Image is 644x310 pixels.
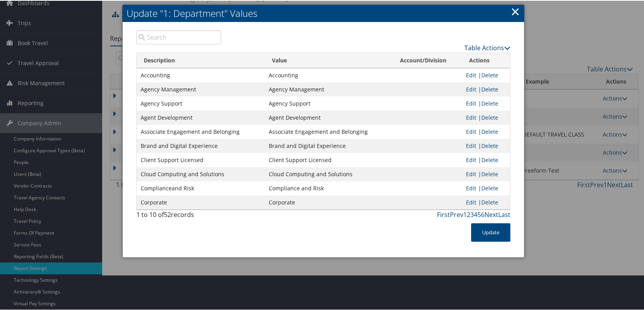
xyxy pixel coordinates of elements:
a: Edit [466,141,476,149]
td: Compliance and Risk [265,181,393,195]
a: Next [484,210,498,218]
button: Update [471,222,510,241]
a: Last [498,210,510,218]
td: | [462,152,510,166]
a: 1 [463,210,467,218]
td: Agency Support [265,96,393,110]
a: 4 [474,210,477,218]
td: Agency Management [137,82,265,96]
a: Edit [466,170,476,177]
td: | [462,110,510,124]
td: Brand and Digital Experience [137,138,265,152]
td: | [462,138,510,152]
span: 52 [164,210,171,218]
a: First [437,210,450,218]
td: | [462,166,510,181]
a: Edit [466,113,476,120]
td: Associate Engagement and Belonging [265,124,393,138]
td: Agent Development [137,110,265,124]
a: Delete [481,99,498,106]
a: Edit [466,85,476,92]
td: | [462,96,510,110]
td: Accounting [137,67,265,82]
td: Accounting [265,67,393,82]
td: Agency Support [137,96,265,110]
a: Edit [466,99,476,106]
a: × [511,3,520,18]
td: Client Support Licensed [265,152,393,166]
a: 6 [481,210,484,218]
td: Associate Engagement and Belonging [137,124,265,138]
a: Prev [450,210,463,218]
td: | [462,82,510,96]
td: | [462,195,510,209]
a: Table Actions [464,43,510,51]
td: | [462,181,510,195]
td: Agent Development [265,110,393,124]
a: Edit [466,127,476,135]
td: Cloud Computing and Solutions [265,166,393,181]
td: Complianceand Risk [137,181,265,195]
a: Delete [481,155,498,163]
a: Edit [466,71,476,78]
td: Corporate [265,195,393,209]
th: Actions [462,52,510,67]
a: Delete [481,85,498,92]
div: 1 to 10 of records [136,209,221,222]
a: Delete [481,170,498,177]
th: Account/Division: activate to sort column ascending [393,52,462,67]
a: 3 [470,210,474,218]
a: Delete [481,184,498,191]
td: Agency Management [265,82,393,96]
td: | [462,67,510,82]
a: Delete [481,113,498,120]
th: Value: activate to sort column ascending [265,52,393,67]
a: Delete [481,71,498,78]
a: Edit [466,184,476,191]
input: Search [136,29,221,44]
a: Delete [481,127,498,135]
td: Cloud Computing and Solutions [137,166,265,181]
td: Client Support Licensed [137,152,265,166]
td: | [462,124,510,138]
h2: Update "1: Department" Values [123,4,524,21]
a: Delete [481,141,498,149]
td: Brand and Digital Experience [265,138,393,152]
a: 5 [477,210,481,218]
a: Edit [466,155,476,163]
a: Delete [481,198,498,205]
td: Corporate [137,195,265,209]
a: 2 [467,210,470,218]
th: Description: activate to sort column descending [137,52,265,67]
a: Edit [466,198,476,205]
